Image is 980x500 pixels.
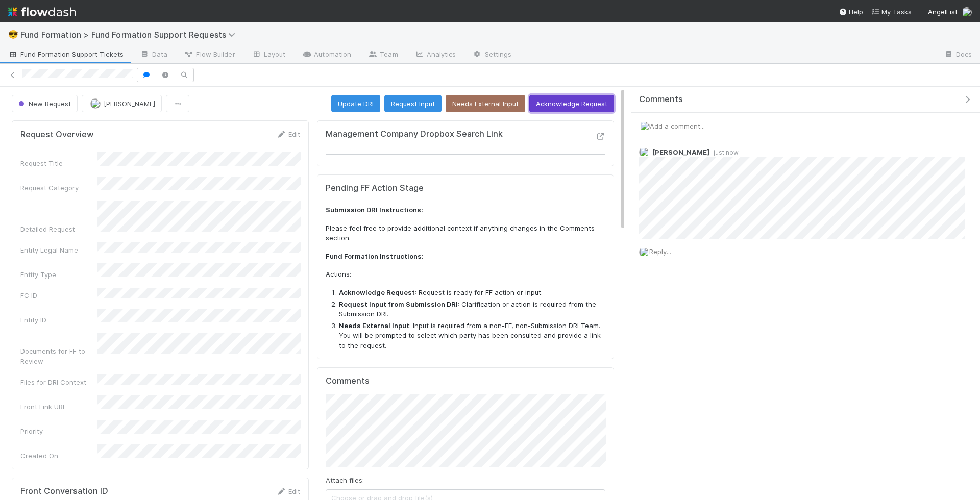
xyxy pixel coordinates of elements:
[243,47,294,63] a: Layout
[8,3,76,20] img: logo-inverted-e16ddd16eac7371096b0.svg
[962,7,972,17] img: avatar_892eb56c-5b5a-46db-bf0b-2a9023d0e8f8.png
[20,30,240,40] span: Fund Formation > Fund Formation Support Requests
[326,269,605,280] p: Actions:
[339,288,415,296] strong: Acknowledge Request
[132,47,176,63] a: Data
[839,7,863,17] div: Help
[20,486,108,496] h5: Front Conversation ID
[20,315,97,325] div: Entity ID
[20,158,97,168] div: Request Title
[326,475,364,485] label: Attach files:
[331,95,380,112] button: Update DRI
[8,49,124,59] span: Fund Formation Support Tickets
[20,402,97,412] div: Front Link URL
[104,99,155,108] span: [PERSON_NAME]
[928,8,958,16] span: AngelList
[326,223,605,243] p: Please feel free to provide additional context if anything changes in the Comments section.
[20,183,97,193] div: Request Category
[20,377,97,387] div: Files for DRI Context
[339,288,605,298] li: : Request is ready for FF action or input.
[640,121,650,131] img: avatar_892eb56c-5b5a-46db-bf0b-2a9023d0e8f8.png
[20,269,97,280] div: Entity Type
[650,122,705,130] span: Add a comment...
[20,290,97,301] div: FC ID
[936,47,980,63] a: Docs
[276,487,300,495] a: Edit
[359,47,406,63] a: Team
[20,224,97,234] div: Detailed Request
[529,95,614,112] button: Acknowledge Request
[649,247,671,256] span: Reply...
[339,321,605,351] li: : Input is required from a non-FF, non-Submission DRI Team. You will be prompted to select which ...
[20,451,97,461] div: Created On
[464,47,520,63] a: Settings
[176,47,243,63] a: Flow Builder
[16,99,71,108] span: New Request
[20,346,97,366] div: Documents for FF to Review
[276,130,300,138] a: Edit
[90,98,101,109] img: avatar_892eb56c-5b5a-46db-bf0b-2a9023d0e8f8.png
[82,95,162,112] button: [PERSON_NAME]
[339,321,409,330] strong: Needs External Input
[406,47,464,63] a: Analytics
[339,299,605,319] li: : Clarification or action is required from the Submission DRI.
[293,47,359,63] a: Automation
[639,147,649,157] img: avatar_892eb56c-5b5a-46db-bf0b-2a9023d0e8f8.png
[871,7,912,17] a: My Tasks
[8,30,18,39] span: 😎
[384,95,442,112] button: Request Input
[639,247,649,257] img: avatar_892eb56c-5b5a-46db-bf0b-2a9023d0e8f8.png
[652,148,709,156] span: [PERSON_NAME]
[184,49,235,59] span: Flow Builder
[12,95,78,112] button: New Request
[326,129,503,139] h5: Management Company Dropbox Search Link
[709,148,739,156] span: just now
[639,94,683,105] span: Comments
[339,300,458,308] strong: Request Input from Submission DRI
[20,245,97,255] div: Entity Legal Name
[446,95,525,112] button: Needs External Input
[326,376,605,386] h5: Comments
[871,8,912,16] span: My Tasks
[20,130,93,140] h5: Request Overview
[20,426,97,436] div: Priority
[326,252,424,260] strong: Fund Formation Instructions:
[326,206,423,214] strong: Submission DRI Instructions:
[326,183,605,193] h5: Pending FF Action Stage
